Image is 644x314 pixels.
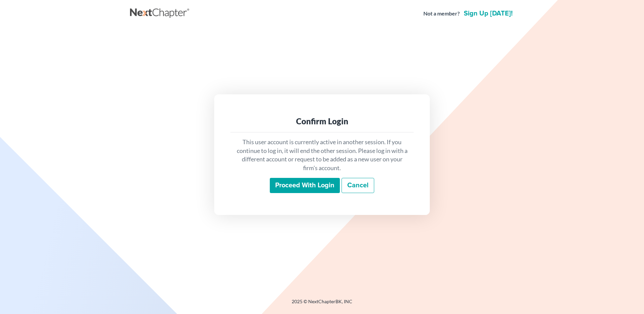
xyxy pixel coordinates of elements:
[236,138,408,172] p: This user account is currently active in another session. If you continue to log in, it will end ...
[236,116,408,127] div: Confirm Login
[130,298,514,310] div: 2025 © NextChapterBK, INC
[342,178,374,193] a: Cancel
[462,10,514,17] a: Sign up [DATE]!
[423,10,460,18] strong: Not a member?
[270,178,340,193] input: Proceed with login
